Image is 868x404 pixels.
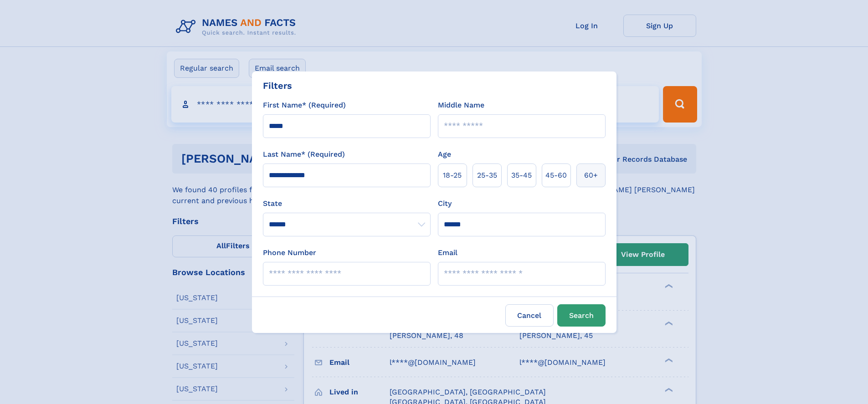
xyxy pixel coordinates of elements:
[557,304,606,327] button: Search
[263,79,292,92] div: Filters
[438,100,484,111] label: Middle Name
[477,170,497,181] span: 25‑35
[263,247,316,258] label: Phone Number
[263,198,431,209] label: State
[438,247,457,258] label: Email
[443,170,462,181] span: 18‑25
[545,170,567,181] span: 45‑60
[511,170,532,181] span: 35‑45
[584,170,598,181] span: 60+
[263,149,345,160] label: Last Name* (Required)
[438,198,452,209] label: City
[438,149,451,160] label: Age
[263,100,346,111] label: First Name* (Required)
[505,304,554,327] label: Cancel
